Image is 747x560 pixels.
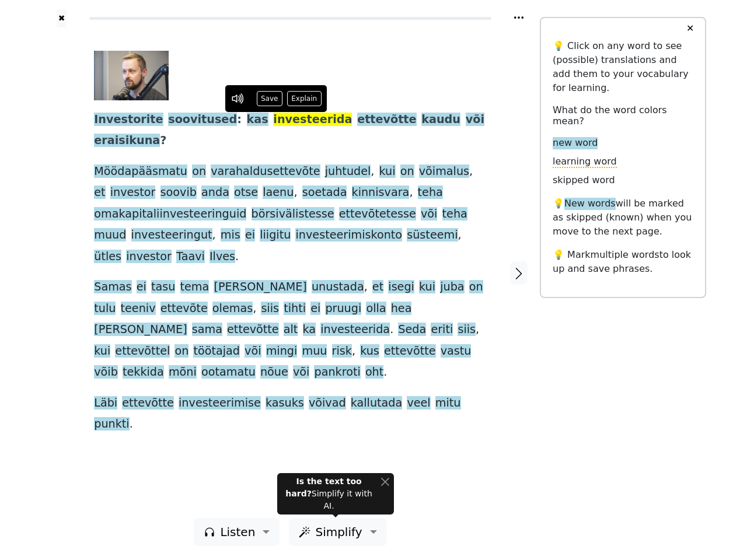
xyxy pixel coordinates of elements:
[458,323,476,337] span: siis
[351,396,403,411] span: kallutada
[553,174,615,187] span: skipped word
[123,365,164,380] span: tekkida
[110,185,156,200] span: investor
[94,51,169,100] img: 9530a5f0-e9b1-11ed-a5c6-350f1576eb8d.jpg
[94,302,116,316] span: tulu
[476,323,479,337] span: ,
[130,417,133,432] span: .
[94,185,105,200] span: et
[384,344,436,359] span: ettevõtte
[295,228,402,243] span: investeerimiskonto
[431,323,453,337] span: eriti
[260,365,288,380] span: nõue
[564,198,616,210] span: New words
[284,302,306,316] span: tihti
[94,228,126,243] span: muud
[260,228,291,243] span: liigitu
[391,302,412,316] span: hea
[469,164,473,179] span: ,
[160,185,197,200] span: soovib
[266,396,304,411] span: kasuks
[257,91,282,106] button: Save
[360,344,379,359] span: kus
[352,344,355,359] span: ,
[371,164,374,179] span: ,
[553,104,693,127] h6: What do the word colors mean?
[419,164,469,179] span: võimalus
[366,302,386,316] span: olla
[245,228,255,243] span: ei
[390,323,393,337] span: .
[388,280,414,295] span: isegi
[214,280,306,295] span: [PERSON_NAME]
[273,113,352,127] span: investeerida
[94,134,160,148] span: eraisikuna
[131,228,212,243] span: investeeringut
[293,365,309,380] span: või
[252,207,334,222] span: börsivälistesse
[168,113,237,127] span: soovitused
[302,185,347,200] span: soetada
[94,280,131,295] span: Samas
[122,396,174,411] span: ettevõtte
[94,207,246,222] span: omakapitaliinvesteeringuid
[266,344,298,359] span: mingi
[421,113,460,127] span: kaudu
[212,302,253,316] span: olemas
[94,417,129,432] span: punkti
[220,523,255,541] span: Listen
[310,302,320,316] span: ei
[381,475,389,488] button: Close
[210,250,235,264] span: Ilves
[94,250,121,264] span: ütles
[94,344,110,359] span: kui
[357,113,416,127] span: ettevõtte
[94,365,118,380] span: võib
[553,156,617,168] span: learning word
[325,164,371,179] span: juhtudel
[315,523,362,541] span: Simplify
[320,323,390,337] span: investeerida
[192,164,206,179] span: on
[442,207,467,222] span: teha
[221,228,240,243] span: mis
[245,344,261,359] span: või
[247,113,268,127] span: kas
[284,323,298,337] span: alt
[94,113,163,127] span: Investorite
[121,302,156,316] span: teeniv
[440,280,464,295] span: juba
[169,365,197,380] span: mõni
[176,250,205,264] span: Taavi
[309,396,346,411] span: võivad
[458,228,462,243] span: ,
[94,323,187,337] span: [PERSON_NAME]
[126,250,172,264] span: investor
[193,344,240,359] span: töötajad
[303,323,316,337] span: ka
[407,228,458,243] span: süsteemi
[383,365,387,380] span: .
[212,228,216,243] span: ,
[287,91,322,106] button: Explain
[289,518,386,546] button: Simplify
[160,302,208,316] span: ettevõte
[339,207,416,222] span: ettevõtetesse
[201,365,256,380] span: ootamatu
[261,302,279,316] span: siis
[409,185,413,200] span: ,
[332,344,352,359] span: risk
[553,248,693,276] p: 💡 Mark to look up and save phrases.
[364,280,368,295] span: ,
[398,323,426,337] span: Seda
[194,518,280,546] button: Listen
[94,396,117,411] span: Läbi
[418,185,443,200] span: teha
[553,39,693,95] p: 💡 Click on any word to see (possible) translations and add them to your vocabulary for learning.
[180,280,210,295] span: tema
[435,396,461,411] span: mitu
[400,164,414,179] span: on
[325,302,361,316] span: pruugi
[179,396,261,411] span: investeerimise
[407,396,430,411] span: veel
